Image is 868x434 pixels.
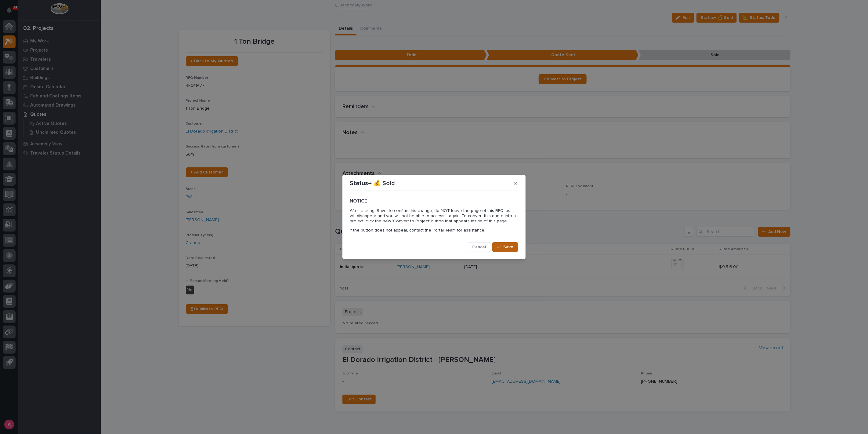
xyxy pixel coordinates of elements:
p: If the button does not appear, contact the Portal Team for assistance. [350,228,518,233]
p: After clicking 'Save' to confirm this change, do NOT leave the page of this RFQ, as it will disap... [350,208,518,224]
h2: NOTICE [350,198,518,204]
span: Save [503,244,513,250]
button: Cancel [467,242,491,252]
button: Save [492,242,518,252]
span: Cancel [472,244,486,250]
p: Status→ 💰 Sold [350,180,395,187]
